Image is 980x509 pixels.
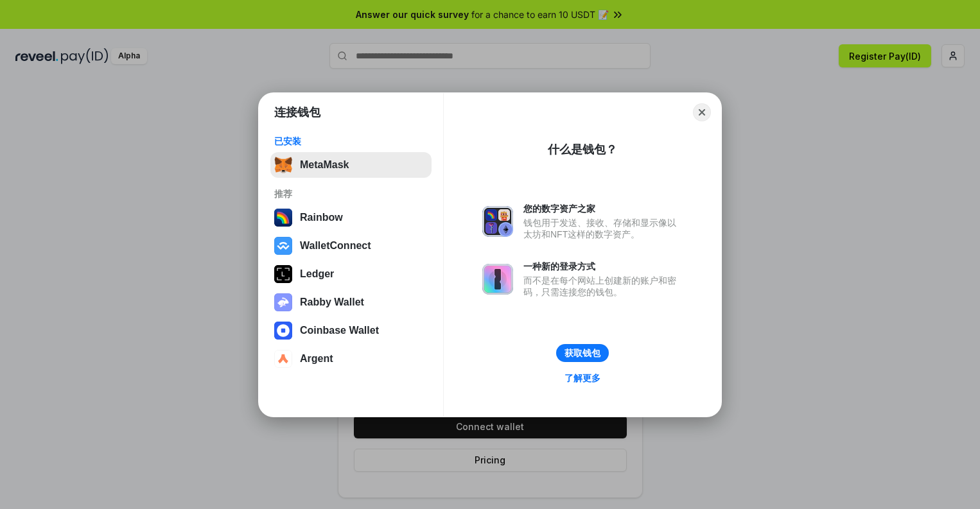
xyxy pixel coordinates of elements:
div: WalletConnect [300,240,371,252]
button: WalletConnect [270,233,432,259]
div: Argent [300,353,333,365]
div: 钱包用于发送、接收、存储和显示像以太坊和NFT这样的数字资产。 [523,217,683,240]
div: 一种新的登录方式 [523,261,683,272]
div: 什么是钱包？ [548,142,617,157]
button: Rainbow [270,205,432,230]
img: svg+xml,%3Csvg%20xmlns%3D%22http%3A%2F%2Fwww.w3.org%2F2000%2Fsvg%22%20fill%3D%22none%22%20viewBox... [482,206,513,237]
h1: 连接钱包 [274,105,320,120]
button: Argent [270,346,432,372]
img: svg+xml,%3Csvg%20xmlns%3D%22http%3A%2F%2Fwww.w3.org%2F2000%2Fsvg%22%20fill%3D%22none%22%20viewBox... [274,293,292,311]
div: 获取钱包 [564,347,600,359]
button: Rabby Wallet [270,289,432,315]
button: Close [693,103,711,121]
button: Ledger [270,261,432,287]
img: svg+xml,%3Csvg%20width%3D%2228%22%20height%3D%2228%22%20viewBox%3D%220%200%2028%2028%22%20fill%3D... [274,322,292,340]
div: 您的数字资产之家 [523,203,683,214]
img: svg+xml,%3Csvg%20xmlns%3D%22http%3A%2F%2Fwww.w3.org%2F2000%2Fsvg%22%20width%3D%2228%22%20height%3... [274,265,292,283]
img: svg+xml,%3Csvg%20fill%3D%22none%22%20height%3D%2233%22%20viewBox%3D%220%200%2035%2033%22%20width%... [274,156,292,174]
div: MetaMask [300,159,349,171]
img: svg+xml,%3Csvg%20width%3D%2228%22%20height%3D%2228%22%20viewBox%3D%220%200%2028%2028%22%20fill%3D... [274,350,292,368]
div: Coinbase Wallet [300,325,379,336]
button: 获取钱包 [556,344,609,362]
div: Rabby Wallet [300,297,364,308]
div: Rainbow [300,212,343,223]
div: 推荐 [274,188,428,200]
div: 了解更多 [564,372,600,384]
img: svg+xml,%3Csvg%20width%3D%2228%22%20height%3D%2228%22%20viewBox%3D%220%200%2028%2028%22%20fill%3D... [274,237,292,255]
div: 已安装 [274,135,428,147]
a: 了解更多 [557,370,608,386]
img: svg+xml,%3Csvg%20width%3D%22120%22%20height%3D%22120%22%20viewBox%3D%220%200%20120%20120%22%20fil... [274,209,292,227]
div: Ledger [300,268,334,280]
button: Coinbase Wallet [270,318,432,343]
button: MetaMask [270,152,432,178]
img: svg+xml,%3Csvg%20xmlns%3D%22http%3A%2F%2Fwww.w3.org%2F2000%2Fsvg%22%20fill%3D%22none%22%20viewBox... [482,264,513,295]
div: 而不是在每个网站上创建新的账户和密码，只需连接您的钱包。 [523,275,683,298]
